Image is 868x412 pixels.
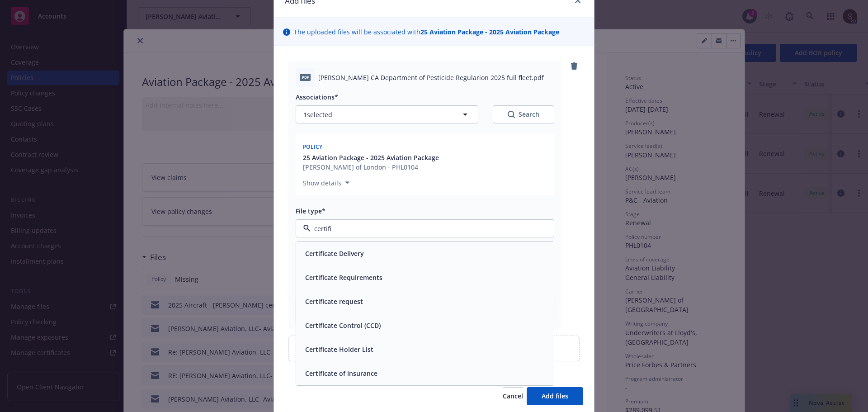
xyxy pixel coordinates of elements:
[527,387,583,405] button: Add files
[503,387,523,405] button: Cancel
[305,273,382,282] button: Certificate Requirements
[542,392,568,400] span: Add files
[288,336,580,361] div: Upload new files
[305,321,381,330] button: Certificate Control (CCD)
[305,345,373,354] button: Certificate Holder List
[305,369,377,378] button: Certificate of insurance
[305,297,363,306] button: Certificate request
[503,392,523,400] span: Cancel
